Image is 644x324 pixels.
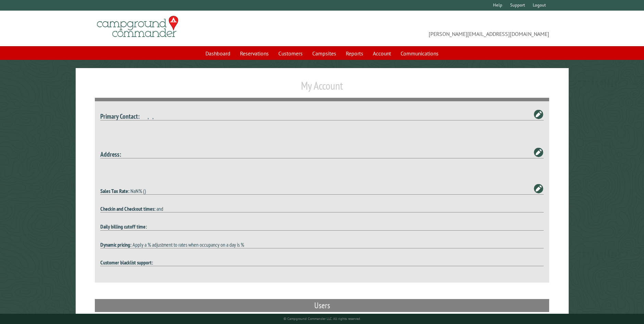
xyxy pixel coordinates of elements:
strong: Address: [100,150,121,158]
strong: Daily billing cutoff time: [100,223,147,230]
span: and [156,205,163,212]
strong: Dynamic pricing: [100,241,131,248]
strong: Sales Tax Rate: [100,187,129,194]
a: Dashboard [201,47,235,60]
small: © Campground Commander LLC. All rights reserved. [283,316,361,321]
img: Campground Commander [95,13,180,40]
strong: Primary Contact: [100,112,140,120]
a: Campsites [308,47,340,60]
span: Apply a % adjustment to rates when occupancy on a day is % [132,241,244,248]
a: Reservations [236,47,273,60]
h4: , , [100,112,544,120]
a: Account [369,47,395,60]
a: Communications [396,47,443,60]
strong: Customer blacklist support: [100,259,153,266]
a: Customers [274,47,307,60]
strong: Checkin and Checkout times: [100,205,155,212]
h1: My Account [95,79,549,98]
span: [PERSON_NAME][EMAIL_ADDRESS][DOMAIN_NAME] [322,19,550,38]
a: Reports [342,47,367,60]
span: NaN% () [130,187,146,194]
h2: Users [95,299,549,312]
